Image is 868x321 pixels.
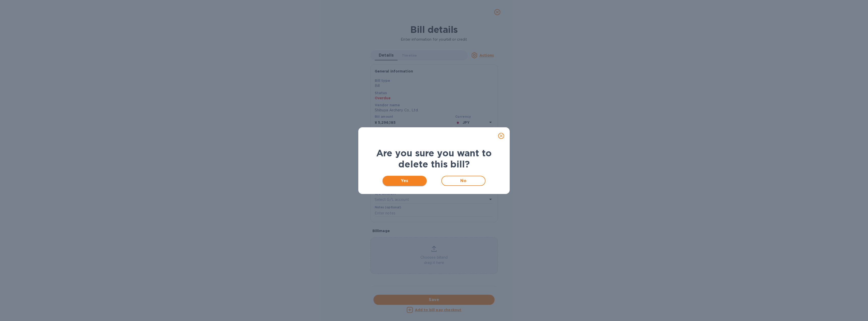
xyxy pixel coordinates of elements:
[495,130,507,142] button: close
[446,178,481,184] span: No
[383,176,427,186] button: Yes
[387,178,423,184] span: Yes
[441,176,485,186] button: No
[376,147,492,170] b: Are you sure you want to delete this bill?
